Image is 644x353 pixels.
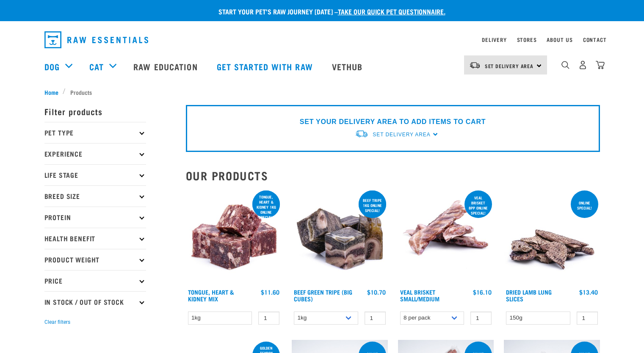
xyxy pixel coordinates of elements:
p: Health Benefit [44,228,146,249]
img: 1303 Lamb Lung Slices 01 [504,189,600,285]
div: $11.60 [261,289,279,295]
img: van-moving.png [469,61,481,69]
a: Tongue, Heart & Kidney Mix [188,290,234,300]
a: Home [44,88,63,97]
input: 1 [577,312,598,325]
p: Filter products [44,101,146,122]
img: home-icon@2x.png [596,61,605,69]
span: Set Delivery Area [485,64,534,67]
div: Veal Brisket 8pp online special! [464,191,492,219]
p: Breed Size [44,185,146,207]
img: van-moving.png [355,130,368,138]
a: take our quick pet questionnaire. [338,9,445,13]
a: Cat [89,60,104,73]
img: 1044 Green Tripe Beef [292,189,388,285]
p: Life Stage [44,164,146,185]
input: 1 [365,312,386,325]
p: Pet Type [44,122,146,143]
input: 1 [470,312,492,325]
a: Contact [583,38,607,41]
div: $10.70 [367,289,386,295]
img: 1167 Tongue Heart Kidney Mix 01 [186,189,282,285]
a: Delivery [482,38,506,41]
span: Set Delivery Area [373,132,430,138]
nav: breadcrumbs [44,88,600,97]
a: Dog [44,60,60,73]
a: Get started with Raw [208,50,323,83]
span: Home [44,88,58,97]
a: Raw Education [125,50,208,83]
a: Stores [517,38,537,41]
button: Clear filters [44,318,70,326]
a: Beef Green Tripe (Big Cubes) [294,290,352,300]
div: $16.10 [473,289,492,295]
div: ONLINE SPECIAL! [571,196,598,214]
img: user.png [578,61,587,69]
input: 1 [258,312,279,325]
p: Protein [44,207,146,228]
h2: Our Products [186,169,600,182]
img: Raw Essentials Logo [44,31,148,48]
a: About Us [547,38,572,41]
div: $13.40 [579,289,598,295]
nav: dropdown navigation [38,28,607,52]
p: SET YOUR DELIVERY AREA TO ADD ITEMS TO CART [300,117,486,127]
a: Veal Brisket Small/Medium [400,290,439,300]
img: home-icon-1@2x.png [561,61,569,69]
img: 1207 Veal Brisket 4pp 01 [398,189,494,285]
p: Price [44,270,146,291]
a: Dried Lamb Lung Slices [506,290,552,300]
div: Beef tripe 1kg online special! [359,194,386,217]
div: Tongue, Heart & Kidney 1kg online special! [252,190,280,223]
a: Vethub [323,50,373,83]
p: Product Weight [44,249,146,270]
p: Experience [44,143,146,164]
p: In Stock / Out Of Stock [44,291,146,312]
